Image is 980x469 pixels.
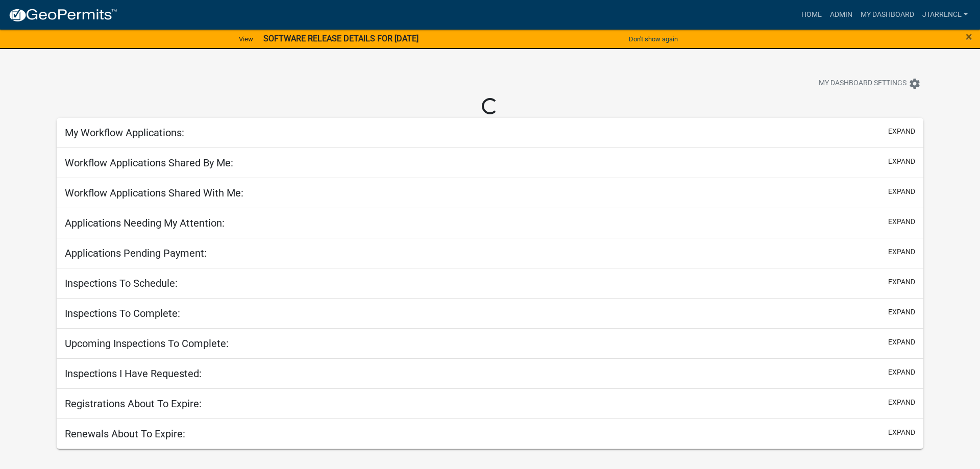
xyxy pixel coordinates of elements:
a: View [235,31,257,47]
button: expand [888,216,915,227]
a: jtarrence [918,5,972,24]
h5: Renewals About To Expire: [65,428,185,440]
button: My Dashboard Settingssettings [811,73,929,93]
button: expand [888,126,915,137]
button: expand [888,246,915,257]
button: expand [888,307,915,317]
h5: My Workflow Applications: [65,127,184,139]
button: expand [888,277,915,287]
h5: Workflow Applications Shared By Me: [65,157,233,169]
span: × [966,30,972,44]
a: My Dashboard [856,5,918,24]
button: expand [888,156,915,167]
strong: SOFTWARE RELEASE DETAILS FOR [DATE] [263,34,419,43]
h5: Inspections I Have Requested: [65,367,202,380]
h5: Registrations About To Expire: [65,398,202,410]
h5: Inspections To Complete: [65,307,180,319]
i: settings [909,78,921,90]
h5: Applications Needing My Attention: [65,217,225,229]
button: expand [888,186,915,197]
h5: Upcoming Inspections To Complete: [65,337,229,350]
a: Home [797,5,826,24]
button: expand [888,427,915,438]
h5: Applications Pending Payment: [65,247,207,259]
span: My Dashboard Settings [819,78,906,90]
button: expand [888,367,915,378]
button: Don't show again [625,31,682,47]
button: expand [888,337,915,348]
h5: Inspections To Schedule: [65,277,178,289]
button: Close [966,31,972,43]
button: expand [888,397,915,408]
a: Admin [826,5,856,24]
h5: Workflow Applications Shared With Me: [65,187,243,199]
